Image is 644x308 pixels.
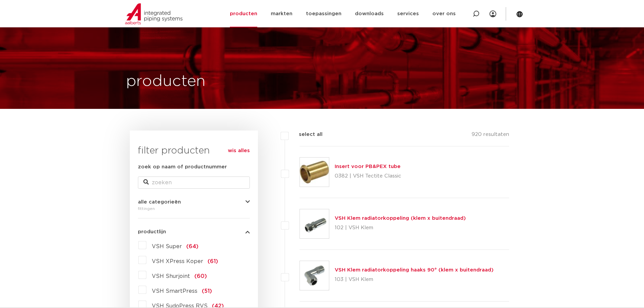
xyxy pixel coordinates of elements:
[228,147,250,155] a: wis alles
[208,259,218,264] span: (61)
[335,216,466,221] a: VSH Klem radiatorkoppeling (klem x buitendraad)
[138,199,250,205] button: alle categorieën
[138,144,250,158] h3: filter producten
[152,244,182,249] span: VSH Super
[202,288,212,294] span: (51)
[335,171,401,182] p: 0382 | VSH Tectite Classic
[138,205,250,213] div: fittingen
[138,176,250,189] input: zoeken
[335,274,494,285] p: 103 | VSH Klem
[138,229,250,234] button: productlijn
[126,71,206,92] h1: producten
[335,267,494,273] a: VSH Klem radiatorkoppeling haaks 90° (klem x buitendraad)
[300,261,329,290] img: Thumbnail for VSH Klem radiatorkoppeling haaks 90° (klem x buitendraad)
[289,131,323,139] label: select all
[300,209,329,238] img: Thumbnail for VSH Klem radiatorkoppeling (klem x buitendraad)
[335,164,401,169] a: Insert voor PB&PEX tube
[194,274,207,279] span: (60)
[138,229,166,234] span: productlijn
[152,274,190,279] span: VSH Shurjoint
[152,259,203,264] span: VSH XPress Koper
[472,131,509,141] p: 920 resultaten
[138,163,227,171] label: zoek op naam of productnummer
[300,158,329,187] img: Thumbnail for Insert voor PB&PEX tube
[335,222,466,233] p: 102 | VSH Klem
[138,199,181,205] span: alle categorieën
[186,244,198,249] span: (64)
[152,288,197,294] span: VSH SmartPress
